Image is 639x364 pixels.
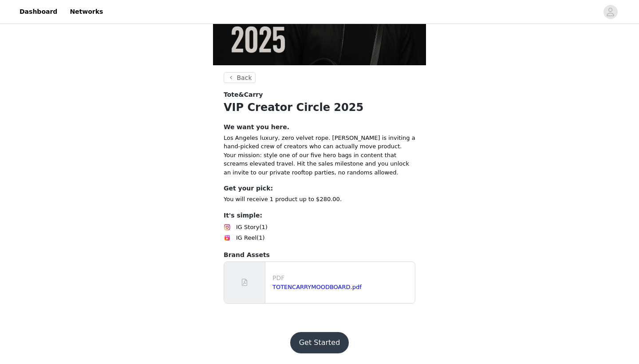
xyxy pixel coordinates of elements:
[224,134,415,177] p: Los Angeles luxury, zero velvet rope. [PERSON_NAME] is inviting a hand-picked crew of creators wh...
[224,224,231,231] img: Instagram Icon
[14,2,63,22] a: Dashboard
[224,211,415,220] h4: It's simple:
[224,195,415,204] p: You will receive 1 product up to $280.00.
[290,332,349,353] button: Get Started
[606,5,615,19] div: avatar
[236,233,256,242] span: IG Reel
[259,223,267,232] span: (1)
[272,284,362,290] a: TOTENCARRYMOODBOARD.pdf
[224,250,415,260] h4: Brand Assets
[224,72,256,83] button: Back
[224,123,415,132] h4: We want you here.
[224,90,263,99] span: Tote&Carry
[224,184,415,193] h4: Get your pick:
[256,233,264,242] span: (1)
[272,273,411,283] p: PDF
[224,99,415,115] h1: VIP Creator Circle 2025
[236,223,259,232] span: IG Story
[64,2,108,22] a: Networks
[224,234,231,241] img: Instagram Reels Icon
